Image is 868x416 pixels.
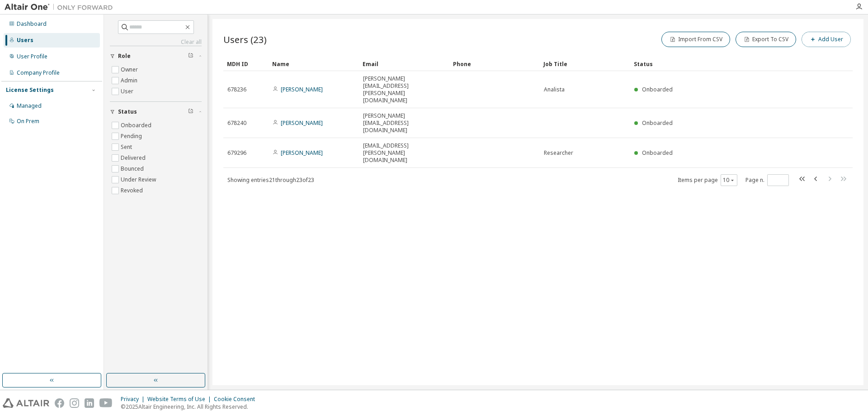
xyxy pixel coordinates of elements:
[121,163,146,174] label: Bounced
[85,398,94,408] img: linkedin.svg
[227,176,314,184] span: Showing entries 21 through 23 of 23
[110,38,202,46] a: Clear all
[121,64,140,75] label: Owner
[227,86,246,93] span: 678236
[121,131,144,142] label: Pending
[121,86,135,97] label: User
[17,118,39,125] div: On Prem
[188,53,193,60] span: Clear filter
[121,75,139,86] label: Admin
[227,120,246,127] span: 678240
[363,142,445,164] span: [EMAIL_ADDRESS][PERSON_NAME][DOMAIN_NAME]
[110,102,202,122] button: Status
[363,112,445,134] span: [PERSON_NAME][EMAIL_ADDRESS][DOMAIN_NAME]
[281,86,323,93] a: [PERSON_NAME]
[121,120,153,131] label: Onboarded
[214,396,260,403] div: Cookie Consent
[272,57,355,71] div: Name
[6,86,54,94] div: License Settings
[544,149,573,157] span: Researcher
[121,403,260,411] p: © 2025 Altair Engineering, Inc. All Rights Reserved.
[802,32,851,47] button: Add User
[223,33,267,46] span: Users (23)
[121,153,147,163] label: Delivered
[227,57,265,71] div: MDH ID
[642,119,673,127] span: Onboarded
[17,20,47,28] div: Dashboard
[678,174,737,186] span: Items per page
[723,177,735,184] button: 10
[5,3,118,12] img: Altair One
[147,396,214,403] div: Website Terms of Use
[642,86,673,93] span: Onboarded
[281,149,323,157] a: [PERSON_NAME]
[188,108,193,115] span: Clear filter
[70,398,79,408] img: instagram.svg
[121,396,147,403] div: Privacy
[363,75,445,104] span: [PERSON_NAME][EMAIL_ADDRESS][PERSON_NAME][DOMAIN_NAME]
[3,398,49,408] img: altair_logo.svg
[17,69,60,77] div: Company Profile
[110,46,202,66] button: Role
[121,142,134,153] label: Sent
[121,185,145,196] label: Revoked
[99,398,113,408] img: youtube.svg
[118,53,131,60] span: Role
[118,108,137,115] span: Status
[17,53,47,60] div: User Profile
[453,57,536,71] div: Phone
[121,174,158,185] label: Under Review
[281,119,323,127] a: [PERSON_NAME]
[745,174,789,186] span: Page n.
[17,37,33,44] div: Users
[661,32,730,47] button: Import From CSV
[17,102,42,110] div: Managed
[227,149,246,157] span: 679296
[55,398,64,408] img: facebook.svg
[634,57,806,71] div: Status
[363,57,446,71] div: Email
[544,86,565,93] span: Analista
[642,149,673,157] span: Onboarded
[543,57,627,71] div: Job Title
[736,32,796,47] button: Export To CSV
